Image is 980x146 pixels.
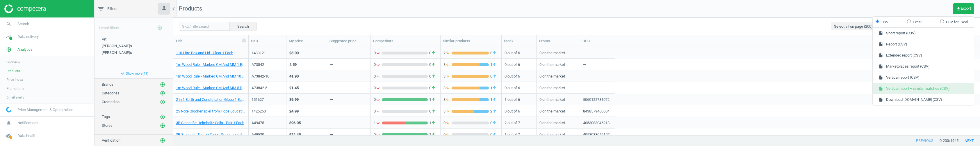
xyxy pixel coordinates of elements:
div: — [330,74,333,81]
div: 4.59 [289,62,297,67]
div: Title [175,38,246,44]
i: arrow_downward [446,97,450,102]
span: Products [6,68,20,73]
span: 1 [489,85,498,91]
span: Price index [6,77,23,82]
i: add_circle_outline [160,114,165,119]
span: / 1945 [949,138,958,143]
i: arrow_upward [431,120,436,126]
i: arrow_upward [492,85,497,91]
i: cloud_done [3,130,14,141]
div: 8438579460604 [583,109,610,116]
i: arrow_upward [431,132,436,137]
i: arrow_upward [431,62,436,67]
i: chevron_left [170,5,177,12]
span: Export [956,6,971,11]
span: 1 [428,132,437,137]
i: arrow_downward [446,120,450,126]
i: arrow_downward [376,85,380,91]
i: filter_list [97,5,104,12]
span: Data health [17,133,36,138]
div: 0 on the market [539,117,577,128]
a: 3B Scientific Teltron Tube - Deflection e/m 1 Each [176,132,245,137]
i: timeline [3,31,14,42]
i: arrow_upward [431,109,436,114]
div: — [330,132,333,139]
a: 1m Wood Rule - Marked CM And MM 10 Pack [176,74,245,79]
span: Select all on page (200) [834,24,873,29]
div: — [330,50,333,58]
div: 0 on the market [539,82,577,93]
i: get_app [956,6,961,11]
button: expand_moreShow more(11) [95,68,173,78]
div: 396.05 [289,120,301,126]
span: 3 [443,97,452,102]
input: SKU/Title search [179,22,230,31]
i: arrow_upward [431,85,436,91]
span: Analytics [17,47,33,52]
span: Email alerts [6,95,24,100]
i: expand_more [119,70,126,77]
i: arrow_upward [431,97,436,102]
span: 2 [489,109,498,114]
i: arrow_downward [446,85,450,91]
div: 0 out of 6 [505,82,533,93]
span: 0 [374,85,382,91]
div: SKU [251,38,284,44]
div: 1426250 [252,109,283,114]
div: — [330,62,333,69]
i: insert_drive_file [879,86,883,91]
span: Filters [107,6,117,11]
div: Suggested price [329,38,368,44]
div: 24.99 [289,109,299,114]
div: — [583,59,612,69]
div: Saved filters [95,17,173,34]
i: arrow_upward [492,50,497,56]
div: — [330,109,333,116]
i: arrow_upward [492,120,497,126]
i: insert_drive_file [879,75,883,80]
div: 28.00 [289,50,299,56]
span: Verification [102,138,120,143]
i: arrow_downward [376,74,380,79]
button: add_circle_outline [160,123,165,129]
i: arrow_upward [492,132,497,137]
i: arrow_downward [376,120,380,126]
button: Marketplaces report (CSV) [873,61,974,72]
i: arrow_downward [376,109,380,114]
div: A73842 [252,62,283,67]
button: Vertical report + similar matches (CSV) [873,83,974,94]
button: get_appExport [953,3,974,14]
img: ajHJNr6hYgQAAAAASUVORK5CYII= [4,4,46,13]
i: arrow_downward [376,50,380,56]
i: add_circle_outline [160,138,165,143]
div: A49530 [252,132,283,137]
i: arrow_downward [446,50,450,56]
span: 0 [489,50,498,56]
i: add_circle_outline [160,82,165,87]
span: Art [102,37,106,41]
i: insert_drive_file [879,97,883,102]
i: arrow_downward [446,109,450,114]
div: — [330,97,333,104]
button: add_circle_outline [160,90,165,96]
i: arrow_downward [376,97,380,102]
i: arrow_downward [446,74,450,79]
span: Data delivery [17,34,39,39]
span: Tags [102,115,110,119]
i: arrow_upward [492,74,497,79]
span: 0 [428,109,437,114]
i: arrow_upward [492,62,497,67]
button: Select all on page (200) [831,22,876,31]
button: Short report (CSV) [873,28,974,39]
span: 0 [374,132,382,137]
span: Brands [102,82,113,87]
span: 0 - 200 [940,138,949,143]
label: CSV [876,20,888,25]
span: 0 [443,120,452,126]
span: 0 [428,50,437,56]
span: Stores [102,123,113,128]
span: Overview [6,60,20,64]
i: add_circle_outline [160,123,165,128]
a: 110 Litre Box and Lid - Clear 1 Each [176,50,233,56]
